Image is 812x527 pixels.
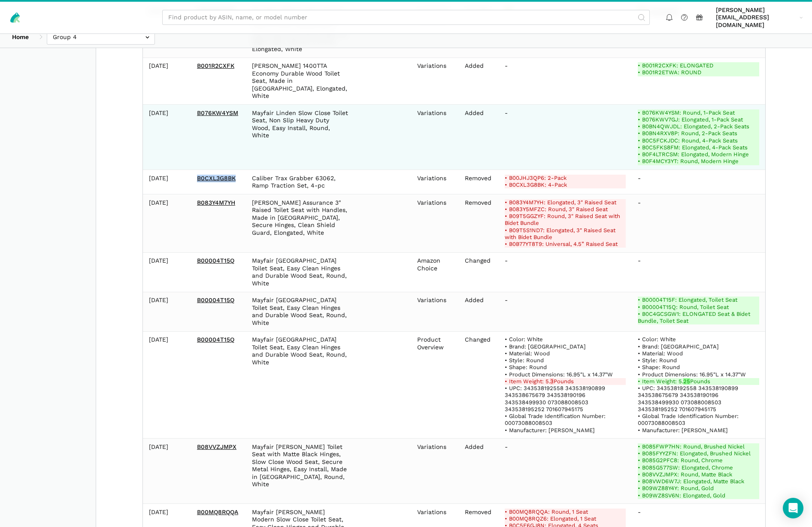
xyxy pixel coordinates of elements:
td: [DATE] [143,194,191,253]
ins: • B0C5FCKJDC: Round, 4-Pack Seats [638,137,759,144]
span: • Brand: [GEOGRAPHIC_DATA] [638,343,719,350]
ins: • B085FYYZFN: Elongated, Brushed Nickel [638,450,759,457]
del: • B00MQ8RQQA: Round, 1 Seat [505,509,626,515]
td: [PERSON_NAME] 1400TTA Economy Durable Wood Toilet Seat, Made in [GEOGRAPHIC_DATA], Elongated, White [246,58,354,105]
td: Added [459,105,499,170]
ins: • B0F4MCY3YT: Round, Modern Hinge [638,158,759,165]
ins: • B00004T15Q: Round, Toilet Seat [638,304,759,311]
span: • Manufacturer: [PERSON_NAME] [638,427,728,433]
ins: • B08VVZJMPX: Round, Matte Black [638,471,759,478]
span: • Shape: Round [505,364,547,370]
strong: 3 [550,378,554,385]
a: Home [6,29,35,44]
input: Find product by ASIN, name, or model number [162,10,650,25]
td: Variations [411,105,459,170]
td: Variations [411,58,459,105]
ins: • B085FWP7HN: Round, Brushed Nickel [638,443,759,450]
td: Removed [459,170,499,194]
td: [DATE] [143,331,191,439]
a: B00004T15Q [197,297,234,303]
a: B00MQ8RQQA [197,509,238,515]
td: Variations [411,292,459,331]
a: B076KW4YSM [197,109,238,116]
a: B001R2CXFK [197,62,234,69]
span: • UPC: 343538192558 343538190899 343538675679 343538190196 343538499930 073088008503 343538195252... [505,385,607,412]
input: Group 4 [47,29,155,44]
td: - [632,252,765,292]
td: Variations [411,170,459,194]
span: • Product Dimensions: 16.95"L x 14.37"W [638,371,746,378]
td: Mayfair [GEOGRAPHIC_DATA] Toilet Seat, Easy Clean Hinges and Durable Wood Seat, Round, White [246,292,354,331]
a: B00004T15Q [197,257,234,264]
td: Variations [411,194,459,253]
del: • B09T5GGZYF: Round, 3" Raised Seat with Bidet Bundle [505,213,626,227]
td: - [632,170,765,194]
del: • Item Weight: 5. Pounds [505,378,626,385]
td: [PERSON_NAME] Assurance 3" Raised Toilet Seat with Handles, Made in [GEOGRAPHIC_DATA], Secure Hin... [246,194,354,253]
ins: • B0C5FKS8FM: Elongated, 4-Pack Seats [638,144,759,151]
del: • B00JHJ3QP6: 2-Pack [505,175,626,182]
td: [DATE] [143,292,191,331]
ins: • B09WZ8SV6N: Elongated, Gold [638,492,759,499]
td: Mayfair [GEOGRAPHIC_DATA] Toilet Seat, Easy Clean Hinges and Durable Wood Seat, Round, White [246,331,354,439]
td: Added [459,439,499,504]
td: Amazon Choice [411,252,459,292]
ins: • B08VWD6W7J: Elongated, Matte Black [638,478,759,485]
span: [PERSON_NAME][EMAIL_ADDRESS][DOMAIN_NAME] [716,6,797,29]
a: B083Y4M7YH [197,199,235,206]
span: • Style: Round [505,357,544,363]
strong: 25 [683,378,690,385]
span: • Color: White [638,336,676,342]
ins: • B085G577SW: Elongated, Chrome [638,464,759,471]
ins: • B0C4GCSGW1: ELONGATED Seat & Bidet Bundle, Toilet Seat [638,311,759,325]
ins: • B076KWV7GJ: Elongated, 1-Pack Seat [638,116,759,123]
td: Mayfair Linden Slow Close Toilet Seat, Non Slip Heavy Duty Wood, Easy Install, Round, White [246,105,354,170]
del: • B00MQ8RQZ6: Elongated, 1 Seat [505,515,626,522]
span: • Material: Wood [638,350,683,357]
ins: • B076KW4YSM: Round, 1-Pack Seat [638,109,759,116]
span: • Color: White [505,336,543,342]
td: Mayfair [PERSON_NAME] Toilet Seat with Matte Black Hinges, Slow Close Wood Seat, Secure Metal Hin... [246,439,354,504]
td: Mayfair [GEOGRAPHIC_DATA] Toilet Seat, Easy Clean Hinges and Durable Wood Seat, Round, White [246,252,354,292]
ins: • B085G2PFC8: Round, Chrome [638,457,759,464]
span: • Product Dimensions: 16.95"L x 14.37"W [505,371,613,378]
td: Removed [459,194,499,253]
td: - [499,58,632,105]
td: - [499,252,632,292]
ins: • B09WZ88Y4Y: Round, Gold [638,485,759,492]
td: - [499,439,632,504]
td: [DATE] [143,105,191,170]
ins: • B0BN4QWJDL: Elongated, 2-Pack Seats [638,123,759,130]
td: [DATE] [143,58,191,105]
td: Added [459,58,499,105]
a: B00004T15Q [197,336,234,343]
span: • Material: Wood [505,350,550,357]
ins: • B001R2ETWA: ROUND [638,69,759,76]
a: [PERSON_NAME][EMAIL_ADDRESS][DOMAIN_NAME] [713,5,806,30]
td: Caliber Trax Grabber 63062, Ramp Traction Set, 4-pc [246,170,354,194]
span: • Global Trade Identification Number: 00073088008503 [638,413,740,426]
ins: • B001R2CXFK: ELONGATED [638,62,759,69]
a: B0CXL3G8BK [197,175,236,182]
ins: • B0F4LTRCSM: Elongated, Modern Hinge [638,151,759,158]
a: B08VVZJMPX [197,443,236,450]
span: • Brand: [GEOGRAPHIC_DATA] [505,343,586,350]
td: - [499,292,632,331]
del: • B083Y4M7YH: Elongated, 3" Raised Seat [505,199,626,206]
span: • Global Trade Identification Number: 00073088008503 [505,413,607,426]
del: • B09T5S1ND7: Elongated, 3" Raised Seat with Bidet Bundle [505,227,626,241]
ins: • Item Weight: 5. Pounds [638,378,759,385]
span: • Manufacturer: [PERSON_NAME] [505,427,595,433]
ins: • B00004T15F: Elongated, Toilet Seat [638,297,759,303]
td: [DATE] [143,170,191,194]
span: • Shape: Round [638,364,680,370]
del: • B0CXL3G8BK: 4-Pack [505,182,626,188]
td: Changed [459,331,499,439]
td: Variations [411,439,459,504]
del: • B083Y5MFZC: Round, 3" Raised Seat [505,206,626,213]
td: - [632,194,765,253]
td: - [499,105,632,170]
td: Changed [459,252,499,292]
div: Open Intercom Messenger [783,498,803,518]
span: • Style: Round [638,357,677,363]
